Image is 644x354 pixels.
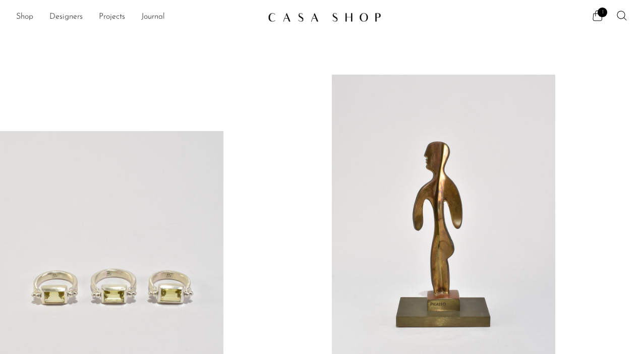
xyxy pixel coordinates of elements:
a: Projects [99,11,125,24]
nav: Desktop navigation [16,9,260,26]
a: Shop [16,11,33,24]
a: Journal [141,11,165,24]
span: 1 [598,8,607,17]
ul: NEW HEADER MENU [16,9,260,26]
a: Designers [49,11,83,24]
